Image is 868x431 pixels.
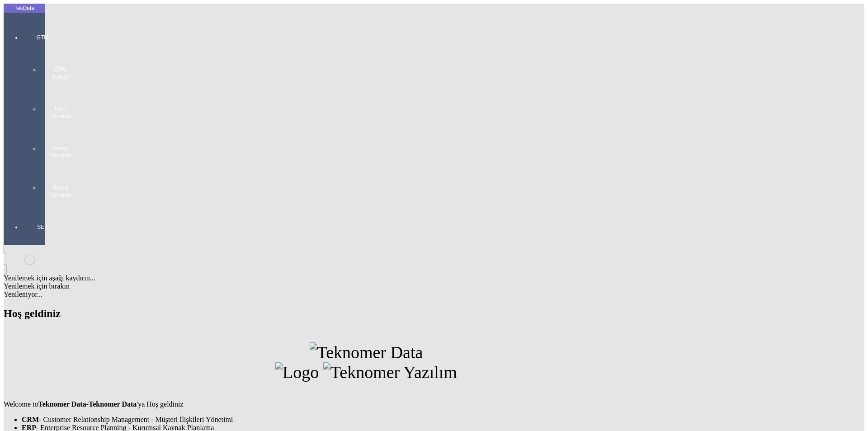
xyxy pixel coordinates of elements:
[29,34,56,41] span: GTM
[4,290,729,298] div: Yenileniyor...
[47,145,74,159] span: Hesap Yönetimi
[275,362,319,382] img: Logo
[47,184,74,199] span: İhracat Yönetimi
[47,105,74,120] span: Ürün Yönetimi
[89,400,137,408] strong: Teknomer Data
[323,362,457,382] img: Teknomer Yazılım
[29,223,56,231] span: SET
[47,66,74,81] span: GTM Kokpit
[310,342,423,362] img: Teknomer Data
[38,400,86,408] strong: Teknomer Data
[4,5,45,12] div: TekData
[4,400,729,408] p: Welcome to - 'ya Hoş geldiniz
[22,416,39,423] strong: CRM
[4,282,729,290] div: Yenilemek için bırakın
[22,416,729,424] li: - Customer Relationship Management - Müşteri İlişkileri Yönetimi
[4,308,729,320] h2: Hoş geldiniz
[4,274,729,282] div: Yenilemek için aşağı kaydırın...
